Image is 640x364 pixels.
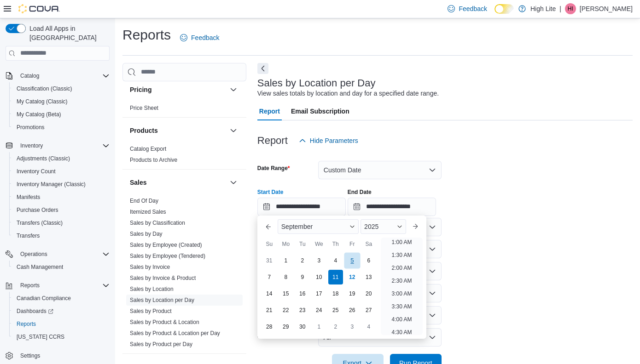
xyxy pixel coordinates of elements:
[17,140,110,151] span: Inventory
[17,295,71,302] span: Canadian Compliance
[13,262,110,273] span: Cash Management
[13,109,110,120] span: My Catalog (Beta)
[2,248,113,261] button: Operations
[9,229,113,242] button: Transfers
[122,195,246,353] div: Sales
[388,262,415,273] li: 2:00 AM
[17,333,64,341] span: [US_STATE] CCRS
[388,327,415,338] li: 4:30 AM
[279,270,293,284] div: day-8
[17,98,68,105] span: My Catalog (Classic)
[13,179,110,190] span: Inventory Manager (Classic)
[328,270,343,284] div: day-11
[13,230,110,241] span: Transfers
[261,252,377,335] div: September, 2025
[13,230,43,241] a: Transfers
[17,249,51,260] button: Operations
[130,253,205,259] a: Sales by Employee (Tendered)
[361,270,376,284] div: day-13
[345,270,360,284] div: day-12
[459,4,487,13] span: Feedback
[17,168,56,175] span: Inventory Count
[262,253,277,268] div: day-31
[13,83,110,94] span: Classification (Classic)
[295,303,310,318] div: day-23
[130,220,185,226] a: Sales by Classification
[228,125,239,136] button: Products
[228,84,239,95] button: Pricing
[13,306,57,317] a: Dashboards
[328,303,343,318] div: day-25
[130,231,163,237] a: Sales by Day
[17,307,53,315] span: Dashboards
[312,270,326,284] div: day-10
[13,262,67,273] a: Cash Management
[176,28,223,47] a: Feedback
[361,219,406,234] div: Button. Open the year selector. 2025 is currently selected.
[13,109,65,120] a: My Catalog (Beta)
[9,292,113,305] button: Canadian Compliance
[278,219,359,234] div: Button. Open the month selector. September is currently selected.
[2,69,113,82] button: Catalog
[9,305,113,318] a: Dashboards
[130,178,226,187] button: Sales
[495,4,514,14] input: Dark Mode
[17,70,43,81] button: Catalog
[13,166,59,177] a: Inventory Count
[262,319,277,334] div: day-28
[9,82,113,95] button: Classification (Classic)
[130,319,199,325] a: Sales by Product & Location
[429,223,436,231] button: Open list of options
[17,70,110,81] span: Catalog
[13,306,110,317] span: Dashboards
[257,78,376,89] h3: Sales by Location per Day
[17,249,110,260] span: Operations
[20,250,47,258] span: Operations
[17,350,110,361] span: Settings
[17,193,40,201] span: Manifests
[429,245,436,253] button: Open list of options
[262,286,277,301] div: day-14
[13,217,66,228] a: Transfers (Classic)
[580,3,633,14] p: [PERSON_NAME]
[361,253,376,268] div: day-6
[9,261,113,273] button: Cash Management
[279,319,293,334] div: day-29
[318,161,442,179] button: Custom Date
[262,303,277,318] div: day-21
[312,253,326,268] div: day-3
[17,280,110,291] span: Reports
[9,191,113,204] button: Manifests
[130,286,174,292] a: Sales by Location
[17,219,63,227] span: Transfers (Classic)
[279,303,293,318] div: day-22
[348,198,436,216] input: Press the down key to open a popover containing a calendar.
[17,181,86,188] span: Inventory Manager (Classic)
[345,237,360,251] div: Fr
[13,166,110,177] span: Inventory Count
[122,102,246,117] div: Pricing
[13,179,89,190] a: Inventory Manager (Classic)
[13,192,44,203] a: Manifests
[130,178,147,187] h3: Sales
[13,96,110,107] span: My Catalog (Classic)
[279,237,293,251] div: Mo
[17,124,45,131] span: Promotions
[361,303,376,318] div: day-27
[388,314,415,325] li: 4:00 AM
[388,250,415,261] li: 1:30 AM
[344,252,360,268] div: day-5
[13,293,110,304] span: Canadian Compliance
[130,85,226,94] button: Pricing
[9,330,113,343] button: [US_STATE] CCRS
[13,96,71,107] a: My Catalog (Classic)
[9,152,113,165] button: Adjustments (Classic)
[17,206,58,214] span: Purchase Orders
[20,142,43,149] span: Inventory
[13,153,110,164] span: Adjustments (Classic)
[130,242,202,248] a: Sales by Employee (Created)
[381,238,423,335] ul: Time
[191,33,219,42] span: Feedback
[312,286,326,301] div: day-17
[130,126,158,135] h3: Products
